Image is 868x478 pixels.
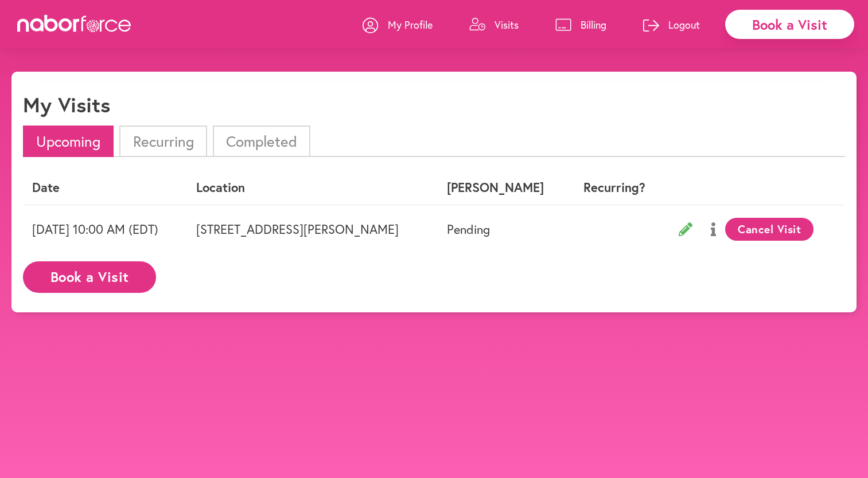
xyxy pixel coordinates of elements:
[725,218,814,241] button: Cancel Visit
[569,171,660,205] th: Recurring?
[581,18,606,32] p: Billing
[23,171,187,205] th: Date
[388,18,433,32] p: My Profile
[555,7,606,42] a: Billing
[668,18,700,32] p: Logout
[23,126,114,157] li: Upcoming
[643,7,700,42] a: Logout
[469,7,519,42] a: Visits
[363,7,433,42] a: My Profile
[187,205,438,253] td: [STREET_ADDRESS][PERSON_NAME]
[213,126,310,157] li: Completed
[23,205,187,253] td: [DATE] 10:00 AM (EDT)
[438,171,569,205] th: [PERSON_NAME]
[438,205,569,253] td: Pending
[23,261,156,293] button: Book a Visit
[23,92,110,117] h1: My Visits
[187,171,438,205] th: Location
[23,270,156,281] a: Book a Visit
[119,126,207,157] li: Recurring
[725,10,854,39] div: Book a Visit
[495,18,519,32] p: Visits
